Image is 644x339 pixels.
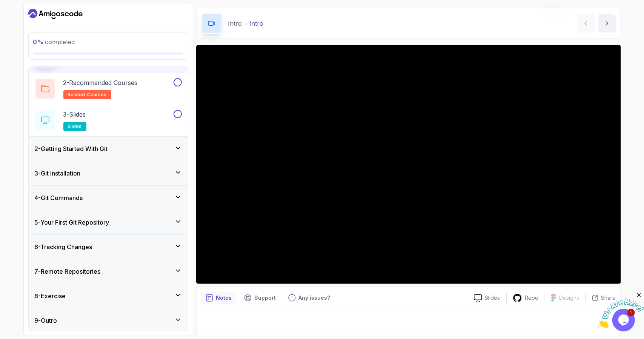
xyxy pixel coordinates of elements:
[577,14,595,32] button: previous content
[35,110,182,131] button: 3-Slidesslides
[29,308,188,333] button: 9-Outro
[507,293,545,303] a: Repo
[597,292,644,328] iframe: chat widget
[29,161,188,185] button: 3-Git Installation
[33,38,75,46] span: completed
[68,123,82,129] span: slides
[35,144,108,153] h3: 2 - Getting Started With Git
[485,294,500,302] p: Slides
[559,294,579,302] p: Designs
[29,210,188,234] button: 5-Your First Git Repository
[63,110,86,119] p: 3 - Slides
[525,294,539,302] p: Repo
[255,294,276,302] p: Support
[201,292,237,304] button: notes button
[35,242,92,251] h3: 6 - Tracking Changes
[598,14,616,32] button: next content
[35,316,57,325] h3: 9 - Outro
[29,137,188,161] button: 2-Getting Started With Git
[216,294,232,302] p: Notes
[29,186,188,210] button: 4-Git Commands
[33,38,44,46] span: 0 %
[228,19,242,28] p: Intro
[29,235,188,259] button: 6-Tracking Changes
[586,294,616,302] button: Share
[35,291,66,300] h3: 8 - Exercise
[29,284,188,308] button: 8-Exercise
[35,169,81,178] h3: 3 - Git Installation
[35,267,101,276] h3: 7 - Remote Repositories
[35,218,109,227] h3: 5 - Your First Git Repository
[63,78,138,87] p: 2 - Recommended Courses
[35,78,182,99] button: 2-Recommended Coursesrelated-courses
[35,193,83,202] h3: 4 - Git Commands
[196,45,621,284] iframe: 1 - Intro
[284,292,335,304] button: Feedback button
[28,8,83,20] a: Dashboard
[299,294,330,302] p: Any issues?
[29,259,188,284] button: 7-Remote Repositories
[250,19,264,28] p: Intro
[468,294,506,302] a: Slides
[68,92,107,98] span: related-courses
[240,292,281,304] button: Support button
